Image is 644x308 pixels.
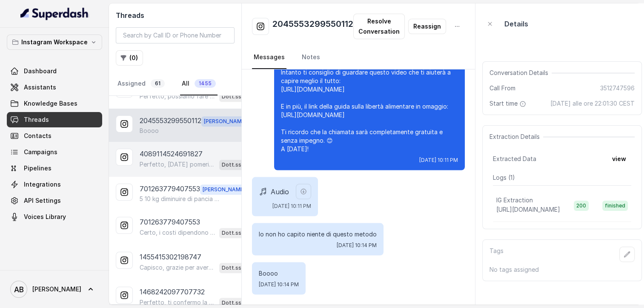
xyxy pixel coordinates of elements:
button: Resolve Conversation [353,14,405,39]
span: [PERSON_NAME] [200,184,248,195]
p: Perfetto, ti confermo la chiamata per lunedì alle 15:00! Un nostro segretario ti manderà un messa... [140,298,216,307]
button: Instagram Workspace [7,35,102,50]
p: 701263779407553 [140,184,200,195]
a: [PERSON_NAME] [7,277,102,301]
a: Integrations [7,177,102,192]
span: [DATE] 10:11 PM [419,156,458,163]
span: Assistants [24,83,56,92]
input: Search by Call ID or Phone Number [116,27,235,43]
span: Extraction Details [489,132,543,141]
img: light.svg [20,7,89,20]
p: Capisco, grazie per avermi spiegato. 😊 Il Metodo FESPA è un percorso online, quindi tua figlia pu... [140,263,216,272]
p: Dott.ssa [PERSON_NAME] [222,299,256,307]
a: Voices Library [7,209,102,225]
p: Dott.ssa [PERSON_NAME] [222,264,256,272]
span: [DATE] alle ore 22:01:30 CEST [550,99,635,108]
a: Messages [252,46,286,69]
span: Integrations [24,180,61,189]
span: Conversation Details [489,69,552,77]
p: 5 10 kg diminuire di pancia e stomaco [140,195,221,203]
p: Boooo [259,269,299,277]
span: Knowledge Bases [24,99,77,108]
p: 4089114524691827 [140,149,203,159]
p: 701263779407553 [140,217,200,227]
a: API Settings [7,193,102,208]
button: Reassign [408,19,446,34]
p: Dott.ssa [PERSON_NAME] [222,229,256,237]
span: 3512747596 [600,84,635,92]
p: No tags assigned [489,265,635,274]
span: [PERSON_NAME] [201,116,249,127]
span: [URL][DOMAIN_NAME] [496,206,560,213]
a: All1455 [180,72,218,95]
p: Perfetto, ti confermo la chiamata per [DATE] alle 10:20! Un nostro segretario ti chiamerà per ela... [281,34,458,153]
span: API Settings [24,196,61,205]
span: [DATE] 10:14 PM [337,242,377,248]
p: IG Extraction [496,196,533,204]
p: Boooo [140,127,159,135]
span: Threads [24,115,49,124]
p: Certo, i costi dipendono dal percorso personalizzato che fa per te. Prima però, dimmi quanti kg v... [140,228,216,237]
span: Pipelines [24,164,52,173]
a: Campaigns [7,144,102,160]
span: Contacts [24,132,52,140]
span: Start time [489,99,528,108]
a: Contacts [7,128,102,144]
span: 200 [574,201,589,211]
a: Assigned61 [116,72,166,95]
p: Tags [489,247,504,262]
h2: 2045553299550112 [272,18,353,35]
text: AB [14,285,24,294]
button: (0) [116,50,143,66]
nav: Tabs [116,72,235,95]
span: finished [602,201,628,211]
a: Notes [300,46,322,69]
span: [DATE] 10:14 PM [259,281,299,288]
p: Instagram Workspace [21,37,88,47]
p: Logs ( 1 ) [493,173,631,182]
p: Io non ho capito niente di questo metodo [259,230,377,238]
div: Audio [259,186,289,196]
a: Knowledge Bases [7,96,102,111]
p: 2045553299550112 [140,115,201,127]
p: 1455415302198747 [140,252,201,262]
span: [PERSON_NAME] [32,285,81,294]
h2: Threads [116,10,235,20]
span: Voices Library [24,213,66,221]
p: Dott.ssa [PERSON_NAME] [222,92,256,101]
span: Campaigns [24,148,57,156]
p: Perfetto, possiamo fare una breve chiamata informativa di 5 minuti, gratuita e senza impegno, per... [140,92,216,101]
span: [DATE] 10:11 PM [272,202,311,209]
a: Assistants [7,80,102,95]
span: 61 [151,79,165,88]
p: Perfetto, [DATE] pomeriggio va bene. Prima però, posso avere il tuo numero di telefono per inseri... [140,160,216,169]
p: 1468242097707732 [140,287,205,297]
a: Threads [7,112,102,127]
a: Pipelines [7,161,102,176]
button: view [607,151,631,167]
p: Dott.ssa [PERSON_NAME] [222,161,256,169]
span: Extracted Data [493,155,536,163]
span: 1455 [195,79,216,88]
span: Call From [489,84,515,92]
nav: Tabs [252,46,465,69]
a: Dashboard [7,63,102,79]
span: Dashboard [24,67,57,75]
p: Details [504,19,528,29]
